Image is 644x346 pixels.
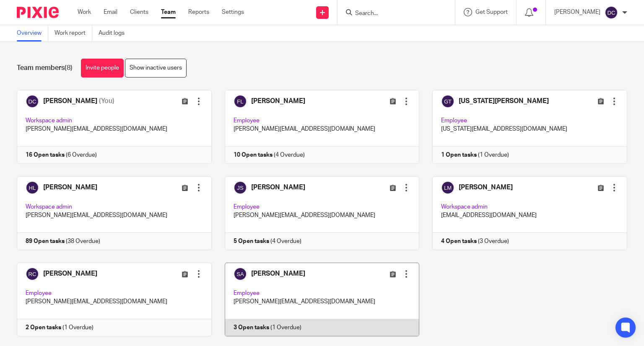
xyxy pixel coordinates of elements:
[125,59,187,77] a: Show inactive users
[354,10,430,18] input: Search
[475,9,508,15] span: Get Support
[104,8,117,16] a: Email
[99,25,131,41] a: Audit logs
[222,8,244,16] a: Settings
[554,8,600,16] p: [PERSON_NAME]
[81,59,124,77] a: Invite people
[605,6,618,19] img: svg%3E
[188,8,209,16] a: Reports
[55,25,92,41] a: Work report
[65,65,73,71] span: (8)
[78,8,91,16] a: Work
[17,64,73,72] h1: Team members
[130,8,148,16] a: Clients
[161,8,176,16] a: Team
[17,25,48,41] a: Overview
[17,7,59,18] img: Pixie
